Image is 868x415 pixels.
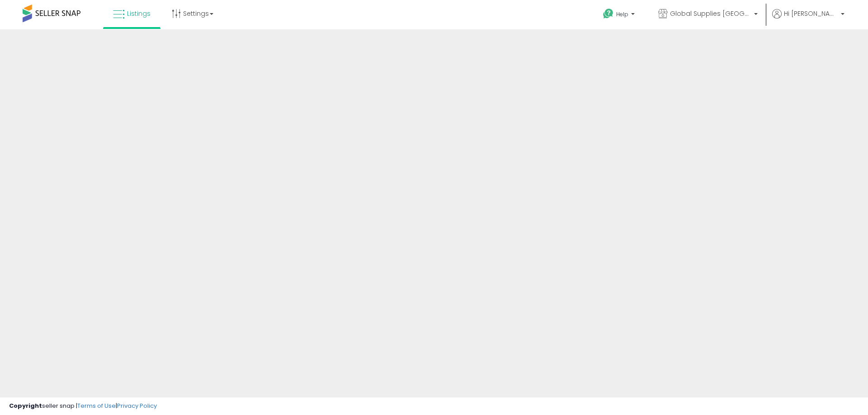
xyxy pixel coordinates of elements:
[117,401,157,410] a: Privacy Policy
[596,1,644,29] a: Help
[772,9,844,29] a: Hi [PERSON_NAME]
[603,8,614,19] i: Get Help
[9,401,42,410] strong: Copyright
[77,401,116,410] a: Terms of Use
[616,10,628,18] span: Help
[784,9,838,18] span: Hi [PERSON_NAME]
[127,9,151,18] span: Listings
[670,9,751,18] span: Global Supplies [GEOGRAPHIC_DATA]
[9,402,157,410] div: seller snap | |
